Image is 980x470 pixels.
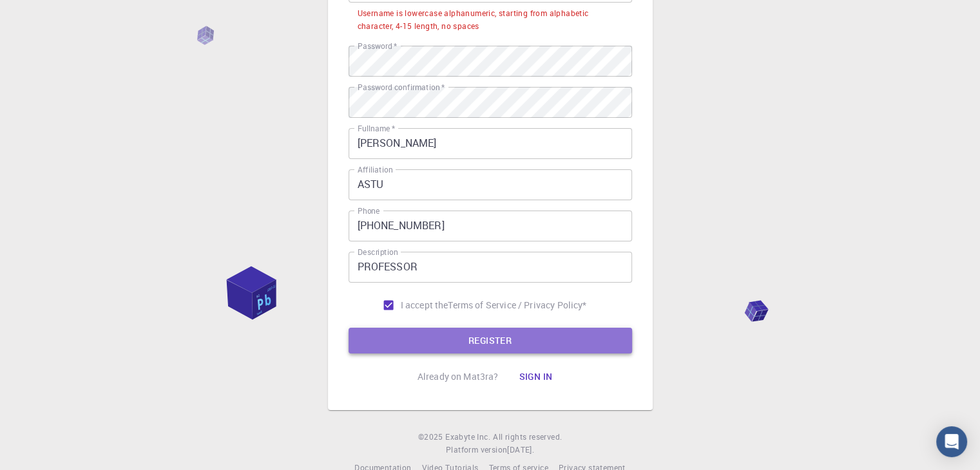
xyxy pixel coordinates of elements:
p: Already on Mat3ra? [418,370,499,383]
p: Terms of Service / Privacy Policy * [448,299,586,312]
button: REGISTER [349,328,632,353]
span: Platform version [446,444,507,456]
label: Password [358,41,397,52]
span: © 2025 [418,431,445,444]
label: Phone [358,205,380,216]
a: Exabyte Inc. [445,431,490,444]
button: Sign in [508,364,562,390]
span: All rights reserved. [493,431,562,444]
span: Exabyte Inc. [445,431,490,442]
a: [DATE]. [507,444,534,456]
span: I accept the [401,299,448,312]
div: Open Intercom Messenger [936,426,967,457]
label: Affiliation [358,164,392,175]
div: Username is lowercase alphanumeric, starting from alphabetic character, 4-15 length, no spaces [358,7,623,33]
label: Fullname [358,123,395,134]
a: Terms of Service / Privacy Policy* [448,299,586,312]
label: Description [358,247,398,258]
span: [DATE] . [507,444,534,455]
label: Password confirmation [358,82,445,93]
